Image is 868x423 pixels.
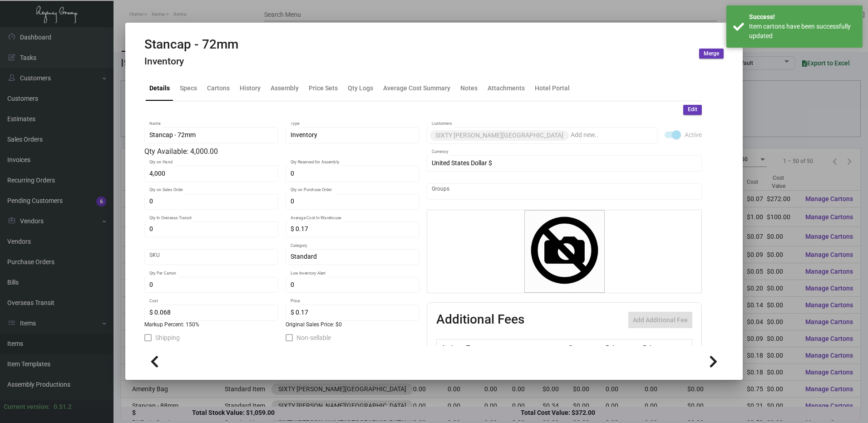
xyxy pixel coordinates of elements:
div: Details [149,84,170,93]
span: Add Additional Fee [633,316,688,324]
span: Non-sellable [296,332,331,343]
th: Price type [641,339,681,355]
div: Attachments [488,84,525,93]
h2: Stancap - 72mm [144,37,238,52]
button: Merge [699,49,724,59]
div: 0.51.2 [54,402,72,412]
div: Hotel Portal [535,84,570,93]
div: Average Cost Summary [383,84,450,93]
div: Success! [749,12,856,22]
div: Current version: [4,402,50,412]
th: Price [603,339,641,355]
mat-chip: SIXTY [PERSON_NAME][GEOGRAPHIC_DATA] [430,130,569,141]
span: Edit [688,106,697,113]
div: History [240,84,261,93]
span: Active [685,129,702,140]
h2: Additional Fees [436,312,524,328]
div: Price Sets [309,84,338,93]
button: Add Additional Fee [628,312,692,328]
div: Assembly [271,84,299,93]
div: Notes [460,84,478,93]
th: Cost [566,339,603,355]
div: Specs [180,84,197,93]
h4: Inventory [144,56,238,67]
th: Type [464,339,566,355]
input: Add new.. [432,188,697,195]
div: Qty Available: 4,000.00 [144,146,419,157]
div: Qty Logs [348,84,373,93]
span: Shipping [155,332,180,343]
div: Cartons [207,84,230,93]
span: Merge [704,50,719,58]
div: Item cartons have been successfully updated [749,22,856,41]
button: Edit [683,105,702,115]
th: Active [437,339,464,355]
input: Add new.. [571,132,653,139]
